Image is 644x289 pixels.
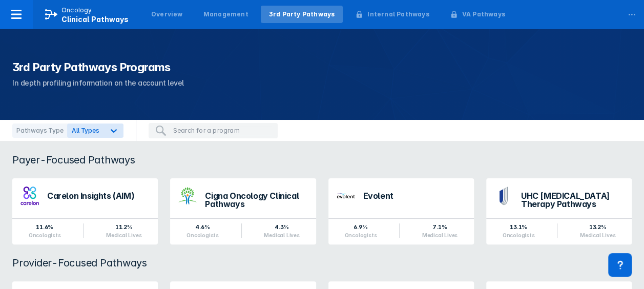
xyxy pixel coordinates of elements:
[170,178,316,244] a: Cigna Oncology Clinical Pathways4.6%Oncologists4.3%Medical Lives
[106,223,141,231] div: 11.2%
[12,123,67,138] div: Pathways Type
[61,15,129,24] span: Clinical Pathways
[422,223,457,231] div: 7.1%
[261,6,343,23] a: 3rd Party Pathways
[186,223,219,231] div: 4.6%
[61,6,92,15] p: Oncology
[143,6,191,23] a: Overview
[20,187,39,205] img: carelon-insights.png
[494,187,513,205] img: uhc-pathways.png
[264,232,299,238] div: Medical Lives
[580,223,615,231] div: 13.2%
[47,192,150,200] div: Carelon Insights (AIM)
[337,187,355,205] img: new-century-health.png
[203,10,248,19] div: Management
[29,223,61,231] div: 11.6%
[621,2,642,23] div: ...
[503,232,535,238] div: Oncologists
[503,223,535,231] div: 13.1%
[195,6,257,23] a: Management
[422,232,457,238] div: Medical Lives
[328,178,474,244] a: Evolent6.9%Oncologists7.1%Medical Lives
[521,192,624,208] div: UHC [MEDICAL_DATA] Therapy Pathways
[106,232,141,238] div: Medical Lives
[367,10,429,19] div: Internal Pathways
[344,223,377,231] div: 6.9%
[608,253,632,277] div: Contact Support
[205,192,307,208] div: Cigna Oncology Clinical Pathways
[269,10,335,19] div: 3rd Party Pathways
[12,178,158,244] a: Carelon Insights (AIM)11.6%Oncologists11.2%Medical Lives
[178,187,197,205] img: cigna-oncology-clinical-pathways.png
[486,178,632,244] a: UHC [MEDICAL_DATA] Therapy Pathways13.1%Oncologists13.2%Medical Lives
[151,10,183,19] div: Overview
[173,126,272,135] input: Search for a program
[12,77,632,89] p: In depth profiling information on the account level
[72,127,99,134] span: All Types
[12,59,632,75] h1: 3rd Party Pathways Programs
[462,10,505,19] div: VA Pathways
[264,223,299,231] div: 4.3%
[580,232,615,238] div: Medical Lives
[186,232,219,238] div: Oncologists
[344,232,377,238] div: Oncologists
[29,232,61,238] div: Oncologists
[363,192,466,200] div: Evolent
